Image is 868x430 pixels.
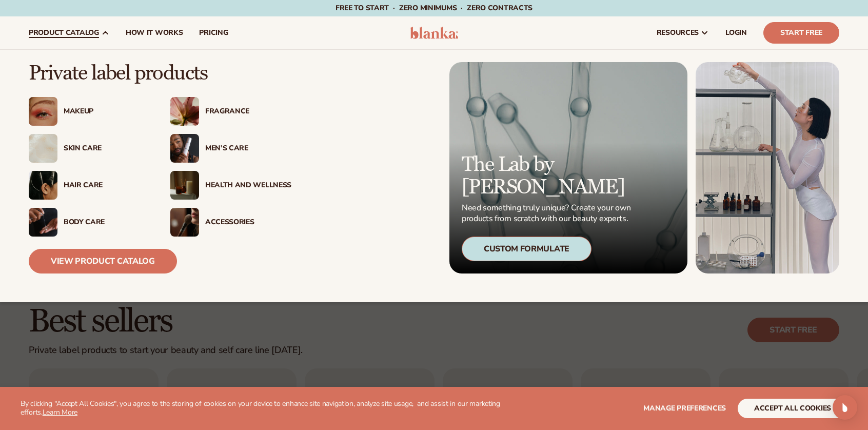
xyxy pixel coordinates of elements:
span: resources [657,29,699,37]
img: Female with glitter eye makeup. [29,97,57,126]
a: Cream moisturizer swatch. Skin Care [29,134,150,163]
span: pricing [199,29,228,37]
div: Custom Formulate [462,237,591,261]
a: Learn More [43,407,77,417]
img: Female in lab with equipment. [696,62,839,273]
a: How It Works [117,16,191,49]
img: Candles and incense on table. [170,171,199,200]
span: How It Works [126,29,183,37]
img: Cream moisturizer swatch. [29,134,57,163]
div: Body Care [64,218,150,227]
a: Pink blooming flower. Fragrance [170,97,291,126]
a: Female with glitter eye makeup. Makeup [29,97,150,126]
span: Free to start · ZERO minimums · ZERO contracts [336,3,532,13]
img: Female with makeup brush. [170,208,199,237]
a: View Product Catalog [29,249,177,273]
a: Male hand applying moisturizer. Body Care [29,208,150,237]
img: logo [410,27,459,39]
div: Men’s Care [205,144,291,153]
button: Manage preferences [643,399,726,418]
div: Health And Wellness [205,181,291,190]
a: Female hair pulled back with clips. Hair Care [29,171,150,200]
span: product catalog [29,29,99,37]
a: resources [648,16,717,49]
img: Male holding moisturizer bottle. [170,134,199,163]
div: Open Intercom Messenger [833,395,857,420]
p: The Lab by [PERSON_NAME] [462,153,634,199]
p: By clicking "Accept All Cookies", you agree to the storing of cookies on your device to enhance s... [21,400,508,417]
p: Need something truly unique? Create your own products from scratch with our beauty experts. [462,203,634,224]
a: Microscopic product formula. The Lab by [PERSON_NAME] Need something truly unique? Create your ow... [449,62,687,273]
div: Accessories [205,218,291,227]
img: Pink blooming flower. [170,97,199,126]
span: Manage preferences [643,403,726,413]
a: Female with makeup brush. Accessories [170,208,291,237]
span: LOGIN [725,29,747,37]
button: accept all cookies [738,399,847,418]
p: Private label products [29,62,291,85]
a: LOGIN [717,16,755,49]
div: Fragrance [205,107,291,116]
a: Start Free [763,22,839,44]
a: product catalog [21,16,117,49]
img: Female hair pulled back with clips. [29,171,57,200]
div: Skin Care [64,144,150,153]
img: Male hand applying moisturizer. [29,208,57,237]
a: pricing [191,16,236,49]
div: Hair Care [64,181,150,190]
a: Candles and incense on table. Health And Wellness [170,171,291,200]
a: Male holding moisturizer bottle. Men’s Care [170,134,291,163]
div: Makeup [64,107,150,116]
